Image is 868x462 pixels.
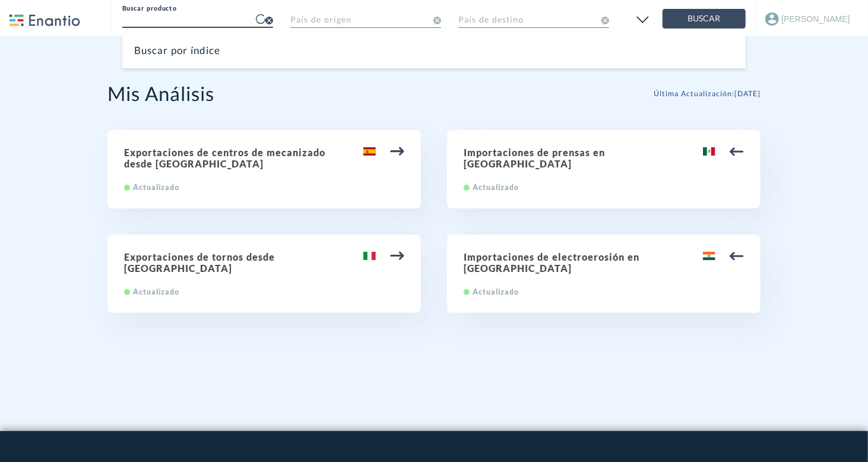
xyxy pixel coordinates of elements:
[765,12,779,26] img: Account Icon
[133,183,179,192] span: Actualizado
[473,287,519,296] span: Actualizado
[730,144,744,159] img: arrow.svg
[107,81,214,105] h2: Mis Análisis
[124,147,404,169] h2: Exportaciones de centros de mecanizado desde [GEOGRAPHIC_DATA]
[124,251,404,274] h2: Exportaciones de tornos desde [GEOGRAPHIC_DATA]
[122,5,177,12] label: Buscar producto
[9,14,80,26] img: enantio
[133,287,179,296] span: Actualizado
[730,249,744,263] img: arrow.svg
[464,251,744,274] h2: Importaciones de electroerosión en [GEOGRAPHIC_DATA]
[765,9,850,29] button: [PERSON_NAME]
[390,144,404,159] img: arrow.svg
[673,11,736,26] span: Buscar
[663,9,746,29] button: Buscar
[464,147,744,169] h2: Importaciones de prensas en [GEOGRAPHIC_DATA]
[390,249,404,263] img: arrow.svg
[633,11,652,29] img: open filter
[654,89,761,98] span: Última Actualización : [DATE]
[473,183,519,192] span: Actualizado
[122,32,746,68] div: Buscar por índice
